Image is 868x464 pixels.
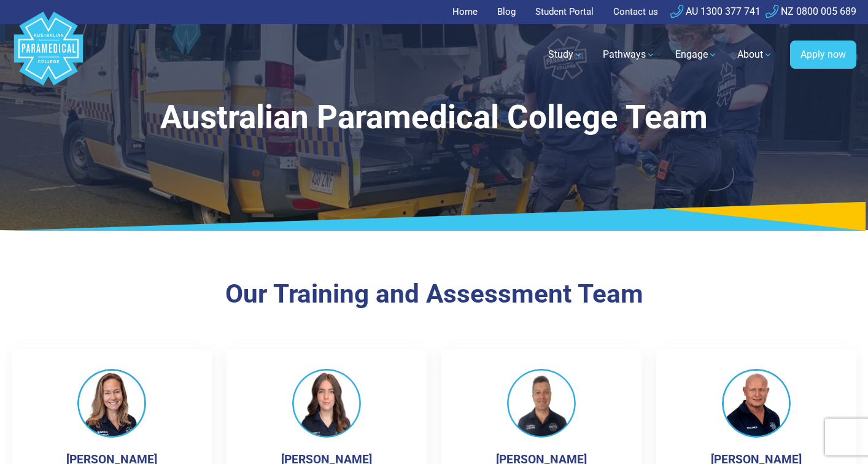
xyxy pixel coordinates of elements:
a: AU 1300 377 741 [670,6,761,17]
a: Pathways [595,37,663,72]
img: Chris King [507,369,576,438]
a: About [730,37,780,72]
h3: Our Training and Assessment Team [75,279,793,310]
a: Apply now [790,41,856,69]
img: Jens Hojby [722,369,791,438]
img: Jaime Wallis [77,369,146,438]
img: Betina Ellul [292,369,361,438]
a: NZ 0800 005 689 [765,6,856,17]
h1: Australian Paramedical College Team [75,98,793,137]
a: Australian Paramedical College [12,24,85,86]
a: Study [541,37,591,72]
a: Engage [668,37,725,72]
